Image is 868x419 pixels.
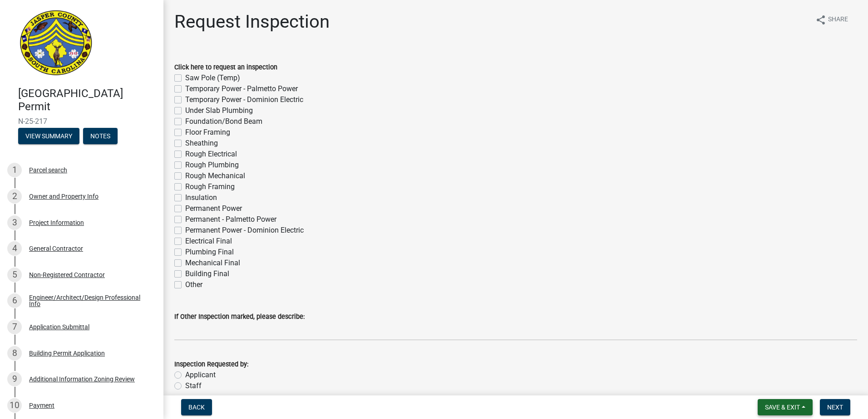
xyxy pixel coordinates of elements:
[7,398,22,413] div: 10
[29,324,89,330] div: Application Submittal
[83,133,118,140] wm-modal-confirm: Notes
[29,167,67,173] div: Parcel search
[18,117,145,126] span: N-25-217
[174,361,248,368] label: Inspection Requested by:
[29,376,135,382] div: Additional Information Zoning Review
[185,192,217,203] label: Insulation
[765,404,800,411] span: Save & Exit
[7,268,22,282] div: 5
[83,128,118,144] button: Notes
[185,171,245,181] label: Rough Mechanical
[185,258,240,268] label: Mechanical Final
[7,241,22,256] div: 4
[185,83,298,94] label: Temporary Power - Palmetto Power
[29,219,84,226] div: Project Information
[185,225,304,236] label: Permanent Power - Dominion Electric
[185,73,240,83] label: Saw Pole (Temp)
[18,87,156,113] h4: [GEOGRAPHIC_DATA] Permit
[18,128,79,144] button: View Summary
[185,105,253,116] label: Under Slab Plumbing
[29,350,105,356] div: Building Permit Application
[185,236,232,247] label: Electrical Final
[758,399,813,415] button: Save & Exit
[185,380,202,391] label: Staff
[174,314,305,320] label: If Other Inspection marked, please describe:
[181,399,212,415] button: Back
[185,181,235,192] label: Rough Framing
[29,402,54,409] div: Payment
[815,15,826,25] i: share
[827,404,843,411] span: Next
[7,189,22,204] div: 2
[29,294,149,307] div: Engineer/Architect/Design Professional Info
[808,11,855,29] button: shareShare
[174,11,330,33] h1: Request Inspection
[174,64,277,71] label: Click here to request an inspection
[7,215,22,230] div: 3
[7,346,22,361] div: 8
[185,94,303,105] label: Temporary Power - Dominion Electric
[185,268,229,279] label: Building Final
[185,214,276,225] label: Permanent - Palmetto Power
[18,10,94,78] img: Jasper County, South Carolina
[29,193,99,200] div: Owner and Property Info
[185,127,230,138] label: Floor Framing
[29,245,83,252] div: General Contractor
[185,279,202,290] label: Other
[828,15,848,25] span: Share
[185,203,242,214] label: Permanent Power
[7,163,22,177] div: 1
[185,247,234,258] label: Plumbing Final
[7,320,22,334] div: 7
[820,399,850,415] button: Next
[185,160,239,171] label: Rough Plumbing
[7,372,22,386] div: 9
[185,370,216,380] label: Applicant
[7,293,22,308] div: 6
[185,116,262,127] label: Foundation/Bond Beam
[18,133,79,140] wm-modal-confirm: Summary
[185,149,237,160] label: Rough Electrical
[185,138,218,149] label: Sheathing
[29,272,105,278] div: Non-Registered Contractor
[188,404,205,411] span: Back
